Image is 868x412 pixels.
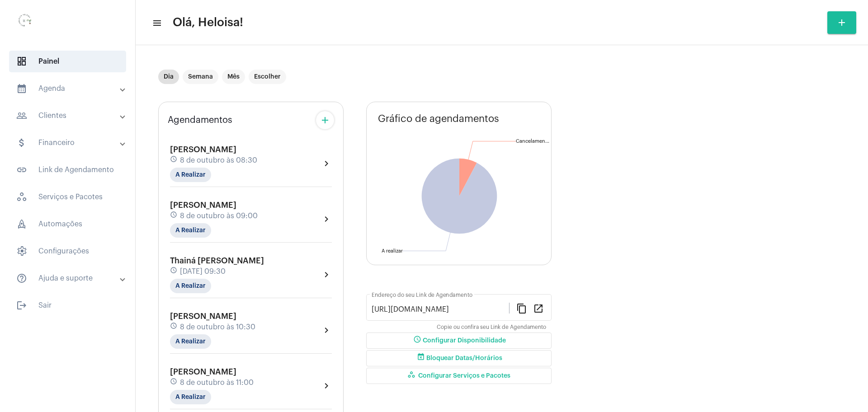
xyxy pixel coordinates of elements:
[170,223,211,238] mat-chip: A Realizar
[5,267,135,289] mat-expansion-panel-header: sidenav iconAjuda e suporte
[16,300,27,311] mat-icon: sidenav icon
[407,370,418,381] mat-icon: workspaces_outlined
[321,214,332,225] mat-icon: chevron_right
[16,273,27,284] mat-icon: sidenav icon
[366,368,552,384] button: Configurar Serviços e Pacotes
[170,334,211,349] mat-chip: A Realizar
[170,279,211,293] mat-chip: A Realizar
[222,70,245,84] mat-chip: Mês
[407,373,510,379] span: Configurar Serviços e Pacotes
[321,325,332,336] mat-icon: chevron_right
[170,390,211,404] mat-chip: A Realizar
[180,156,257,164] span: 8 de outubro às 08:30
[16,137,27,148] mat-icon: sidenav icon
[180,267,226,276] span: [DATE] 09:30
[9,159,126,181] span: Link de Agendamento
[320,115,330,126] mat-icon: add
[173,15,243,30] span: Olá, Heloisa!
[152,18,161,28] mat-icon: sidenav icon
[170,312,236,320] span: [PERSON_NAME]
[9,186,126,208] span: Serviços e Pacotes
[249,70,286,84] mat-chip: Escolher
[16,110,27,121] mat-icon: sidenav icon
[9,295,126,316] span: Sair
[378,113,499,124] span: Gráfico de agendamentos
[415,355,502,361] span: Bloquear Datas/Horários
[16,273,121,284] mat-panel-title: Ajuda e suporte
[9,240,126,262] span: Configurações
[415,353,426,364] mat-icon: event_busy
[180,323,255,331] span: 8 de outubro às 10:30
[170,257,264,265] span: Thainá [PERSON_NAME]
[158,70,179,84] mat-chip: Dia
[5,105,135,126] mat-expansion-panel-header: sidenav iconClientes
[168,115,232,125] span: Agendamentos
[437,324,546,331] mat-hint: Copie ou confira seu Link de Agendamento
[16,219,27,229] span: sidenav icon
[366,332,552,349] button: Configurar Disponibilidade
[183,70,218,84] mat-chip: Semana
[16,83,121,94] mat-panel-title: Agenda
[170,322,178,332] mat-icon: schedule
[170,168,211,182] mat-chip: A Realizar
[170,145,236,154] span: [PERSON_NAME]
[516,139,549,144] text: Cancelamen...
[5,132,135,154] mat-expansion-panel-header: sidenav iconFinanceiro
[836,17,847,28] mat-icon: add
[16,110,121,121] mat-panel-title: Clientes
[382,248,403,253] text: A realizar
[170,378,178,388] mat-icon: schedule
[321,158,332,169] mat-icon: chevron_right
[412,337,506,344] span: Configurar Disponibilidade
[16,192,27,202] span: sidenav icon
[9,213,126,235] span: Automações
[16,83,27,94] mat-icon: sidenav icon
[321,380,332,391] mat-icon: chevron_right
[412,335,423,346] mat-icon: schedule
[9,51,126,72] span: Painel
[16,56,27,67] span: sidenav icon
[516,303,527,314] mat-icon: content_copy
[16,137,121,148] mat-panel-title: Financeiro
[170,201,236,209] span: [PERSON_NAME]
[180,212,258,220] span: 8 de outubro às 09:00
[533,303,544,314] mat-icon: open_in_new
[372,305,509,314] input: Link
[170,368,236,376] span: [PERSON_NAME]
[16,164,27,175] mat-icon: sidenav icon
[180,379,254,387] span: 8 de outubro às 11:00
[170,211,178,221] mat-icon: schedule
[366,350,552,366] button: Bloquear Datas/Horários
[16,246,27,257] span: sidenav icon
[321,269,332,280] mat-icon: chevron_right
[170,267,178,276] mat-icon: schedule
[5,78,135,99] mat-expansion-panel-header: sidenav iconAgenda
[7,5,43,41] img: 0d939d3e-dcd2-0964-4adc-7f8e0d1a206f.png
[170,155,178,165] mat-icon: schedule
